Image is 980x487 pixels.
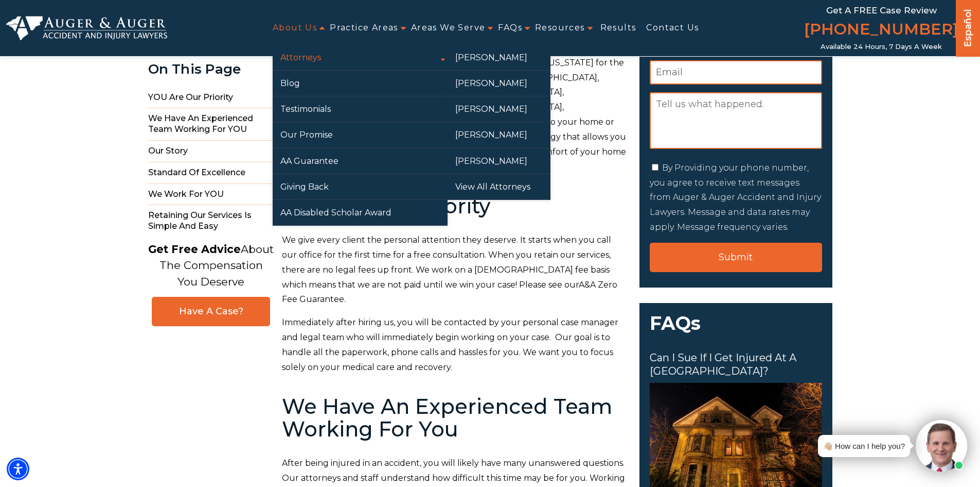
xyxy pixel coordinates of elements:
[148,243,241,256] strong: Get Free Advice
[148,62,274,77] div: On This Page
[148,205,274,237] span: Retaining Our Services Is Simple and Easy
[282,235,611,289] span: We give every client the personal attention they deserve. It starts when you call our office for ...
[7,458,29,480] div: Accessibility Menu
[282,394,612,442] b: We Have An Experienced Team Working For You
[148,184,274,206] span: We Work For YOU
[448,148,550,174] a: [PERSON_NAME]
[273,148,448,174] a: AA Guarantee
[650,60,822,85] input: Email
[282,317,618,372] span: Immediately after hiring us, you will be contacted by your personal case manager and legal team w...
[498,16,522,40] a: FAQs
[448,45,550,70] a: [PERSON_NAME]
[148,87,274,109] span: YOU Are Our Priority
[448,71,550,96] a: [PERSON_NAME]
[273,122,448,147] a: Our Promise
[535,16,585,40] a: Resources
[448,174,550,199] a: View All Attorneys
[152,297,270,326] a: Have A Case?
[148,162,274,184] span: Standard of Excellence
[148,241,274,290] p: About The Compensation You Deserve
[823,439,905,453] div: 👋🏼 How can I help you?
[273,71,448,96] a: Blog
[448,122,550,147] a: [PERSON_NAME]
[804,18,958,43] a: [PHONE_NUMBER]
[330,16,398,40] a: Practice Areas
[273,200,448,225] a: AA Disabled Scholar Award
[650,243,822,272] input: Submit
[639,303,832,352] span: FAQs
[826,5,937,15] span: Get a FREE Case Review
[916,420,967,472] img: Intaker widget Avatar
[650,163,821,232] label: By Providing your phone number, you agree to receive text messages from Auger & Auger Accident an...
[600,16,636,40] a: Results
[411,16,486,40] a: Areas We Serve
[650,351,822,378] span: Can I Sue if I Get Injured at a [GEOGRAPHIC_DATA]?
[646,16,699,40] a: Contact Us
[148,108,274,141] span: We Have An Experienced Team Working For YOU
[6,16,167,41] img: Auger & Auger Accident and Injury Lawyers Logo
[448,96,550,122] a: [PERSON_NAME]
[273,16,317,40] a: About Us
[273,45,448,70] a: Attorneys
[821,43,942,51] span: Available 24 Hours, 7 Days a Week
[148,141,274,162] span: Our Story
[163,306,259,317] span: Have A Case?
[282,193,490,219] b: You Are Our Priority
[273,174,448,199] a: Giving Back
[273,96,448,122] a: Testimonials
